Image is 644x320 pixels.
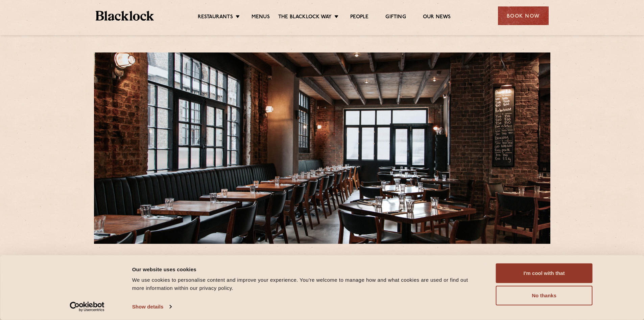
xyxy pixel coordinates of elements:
div: Our website uses cookies [132,265,481,273]
a: People [350,14,368,21]
a: Show details [132,302,171,312]
a: Restaurants [198,14,233,21]
button: I'm cool with that [496,263,593,283]
div: We use cookies to personalise content and improve your experience. You're welcome to manage how a... [132,276,481,292]
div: Book Now [498,6,549,25]
a: The Blacklock Way [278,14,332,21]
a: Menus [252,14,270,21]
a: Gifting [385,14,406,21]
a: Our News [423,14,451,21]
img: BL_Textured_Logo-footer-cropped.svg [96,11,154,21]
button: No thanks [496,286,593,305]
a: Usercentrics Cookiebot - opens in a new window [57,302,117,312]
